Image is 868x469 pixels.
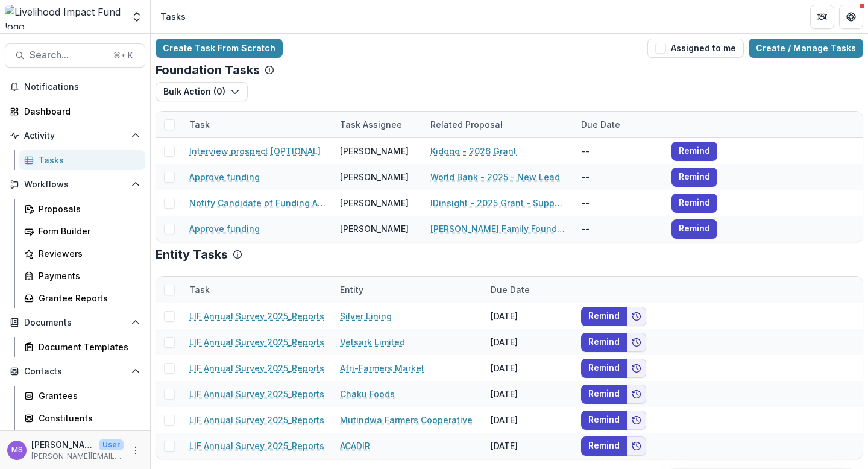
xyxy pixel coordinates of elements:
[647,39,744,58] button: Assigned to me
[156,63,260,77] p: Foundation Tasks
[31,438,94,451] p: [PERSON_NAME]
[627,436,646,456] button: Add to friends
[340,171,409,183] div: [PERSON_NAME]
[160,10,186,23] div: Tasks
[189,171,260,183] a: Approve funding
[430,197,567,209] a: IDinsight - 2025 Grant - Support to IPA-IDi merger
[182,283,217,296] div: Task
[24,367,126,377] span: Contacts
[39,292,136,304] div: Grantee Reports
[423,118,510,131] div: Related Proposal
[19,408,145,428] a: Constituents
[839,5,863,29] button: Get Help
[24,105,136,118] div: Dashboard
[19,288,145,308] a: Grantee Reports
[483,277,574,303] div: Due Date
[156,39,283,58] a: Create Task From Scratch
[627,359,646,378] button: Add to friends
[333,112,423,137] div: Task Assignee
[340,388,395,400] a: Chaku Foods
[333,277,483,303] div: Entity
[30,49,106,61] span: Search...
[483,283,537,296] div: Due Date
[333,283,371,296] div: Entity
[5,313,145,332] button: Open Documents
[39,154,136,166] div: Tasks
[19,386,145,406] a: Grantees
[182,112,333,137] div: Task
[333,118,409,131] div: Task Assignee
[19,150,145,170] a: Tasks
[39,203,136,215] div: Proposals
[574,138,664,164] div: --
[430,145,517,157] a: Kidogo - 2026 Grant
[581,307,627,326] button: Remind
[430,222,567,235] a: [PERSON_NAME] Family Foundation - SII Great Lakes & [GEOGRAPHIC_DATA] 2025-27
[581,385,627,404] button: Remind
[581,333,627,352] button: Remind
[128,5,145,29] button: Open entity switcher
[810,5,834,29] button: Partners
[430,171,560,183] a: World Bank - 2025 - New Lead
[156,82,248,101] button: Bulk Action (0)
[627,385,646,404] button: Add to friends
[24,82,140,92] span: Notifications
[581,436,627,456] button: Remind
[19,266,145,286] a: Payments
[574,112,664,137] div: Due Date
[189,439,324,452] a: LIF Annual Survey 2025_Reports
[423,112,574,137] div: Related Proposal
[19,244,145,263] a: Reviewers
[156,247,228,262] p: Entity Tasks
[19,337,145,357] a: Document Templates
[340,145,409,157] div: [PERSON_NAME]
[574,118,627,131] div: Due Date
[340,414,473,426] a: Mutindwa Farmers Cooperative
[189,336,324,348] a: LIF Annual Survey 2025_Reports
[340,197,409,209] div: [PERSON_NAME]
[24,180,126,190] span: Workflows
[671,219,717,239] button: Remind
[39,269,136,282] div: Payments
[31,451,124,462] p: [PERSON_NAME][EMAIL_ADDRESS][DOMAIN_NAME]
[189,362,324,374] a: LIF Annual Survey 2025_Reports
[39,225,136,238] div: Form Builder
[5,43,145,68] button: Search...
[483,303,574,329] div: [DATE]
[574,190,664,216] div: --
[19,199,145,219] a: Proposals
[189,145,321,157] a: Interview prospect [OPTIONAL]
[627,307,646,326] button: Add to friends
[156,8,190,25] nav: breadcrumb
[483,433,574,459] div: [DATE]
[39,389,136,402] div: Grantees
[749,39,863,58] a: Create / Manage Tasks
[581,359,627,378] button: Remind
[340,336,405,348] a: Vetsark Limited
[581,411,627,430] button: Remind
[340,222,409,235] div: [PERSON_NAME]
[340,310,392,323] a: Silver Lining
[340,362,424,374] a: Afri-Farmers Market
[111,49,135,62] div: ⌘ + K
[189,388,324,400] a: LIF Annual Survey 2025_Reports
[189,222,260,235] a: Approve funding
[189,197,325,209] a: Notify Candidate of Funding Approval
[11,446,23,454] div: Monica Swai
[19,221,145,241] a: Form Builder
[24,131,126,141] span: Activity
[671,168,717,187] button: Remind
[39,341,136,353] div: Document Templates
[182,118,217,131] div: Task
[574,164,664,190] div: --
[671,142,717,161] button: Remind
[189,310,324,323] a: LIF Annual Survey 2025_Reports
[340,439,370,452] a: ACADIR
[483,329,574,355] div: [DATE]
